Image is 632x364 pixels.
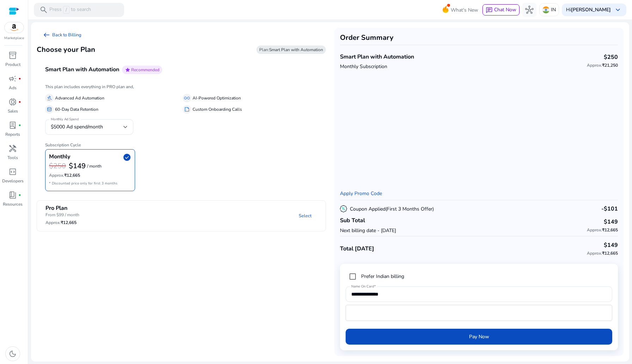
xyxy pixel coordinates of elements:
h4: Monthly [49,153,70,160]
p: 60-Day Data Retention [55,106,98,113]
span: code_blocks [8,168,17,176]
span: fiber_manual_record [18,77,21,80]
span: inventory_2 [8,51,17,60]
label: Prefer Indian billing [360,273,404,280]
h6: ₹21,250 [587,63,618,68]
mat-expansion-panel-header: Smart Plan with AutomationstarRecommended [37,57,343,82]
button: chatChat Now [482,4,519,16]
span: Chat Now [494,6,516,13]
p: Developers [2,178,24,184]
h3: Choose your Plan [37,45,95,54]
span: gavel [47,95,52,101]
span: lab_profile [8,121,17,129]
p: Ads [9,85,17,91]
p: * Discounted price only for first 3 months [49,180,131,187]
h4: $149 [604,242,618,249]
span: donut_small [8,98,17,106]
div: Smart Plan with AutomationstarRecommended [37,82,326,197]
h6: Subscription Cycle [45,137,317,147]
span: fiber_manual_record [18,194,21,196]
p: Sales [8,108,18,114]
span: check_circle [123,153,131,162]
span: / [63,6,69,14]
mat-label: Name On Card [351,284,374,289]
span: handyman [8,144,17,153]
span: all_inclusive [184,95,190,101]
h4: -$101 [601,206,618,212]
h4: Smart Plan with Automation [45,66,119,73]
span: Recommended [131,67,159,73]
img: amazon.svg [5,22,24,33]
b: [PERSON_NAME] [571,6,611,13]
p: Reports [5,131,20,138]
span: book_4 [8,191,17,199]
img: in.svg [542,6,549,13]
p: Hi [566,7,611,12]
span: Approx. [45,220,61,225]
span: fiber_manual_record [18,124,21,127]
p: Tools [7,154,18,161]
span: database [47,107,52,112]
span: Approx. [587,227,602,233]
p: From $99 / month [45,212,79,218]
span: What's New [451,4,478,16]
p: Next billing date - [DATE] [340,227,396,234]
iframe: Secure card payment input frame [350,306,608,320]
span: Approx. [49,172,64,178]
h6: ₹12,665 [49,173,131,178]
span: $5000 Ad spend/month [51,123,103,130]
h6: ₹12,665 [587,227,618,232]
h4: $149 [604,219,618,225]
span: dark_mode [8,350,17,358]
h6: This plan includes everything in PRO plan and, [45,84,317,89]
span: hub [525,6,534,14]
mat-label: Monthly Ad Spend [51,117,79,122]
span: chat [486,7,493,14]
p: Advanced Ad Automation [55,95,104,102]
p: Custom Onboarding Calls [193,106,242,113]
button: hub [522,3,536,17]
h4: Pro Plan [45,205,79,212]
b: $149 [69,161,86,171]
span: campaign [8,74,17,83]
p: Product [5,61,20,68]
span: Pay Now [469,333,489,340]
span: (First 3 Months Offer) [385,206,434,212]
p: Press to search [49,6,91,14]
h4: Smart Plan with Automation [340,54,414,60]
h6: ₹12,665 [587,251,618,256]
h4: Sub Total [340,217,396,224]
h6: ₹12,665 [45,220,79,225]
b: Smart Plan with Automation [269,47,323,53]
span: Approx. [587,62,602,68]
button: Pay Now [346,329,612,345]
span: search [39,6,48,14]
a: Select [293,210,317,222]
span: fiber_manual_record [18,101,21,103]
span: keyboard_arrow_down [614,6,622,14]
h4: $250 [604,54,618,61]
a: arrow_left_altBack to Billing [37,28,87,42]
p: Resources [3,201,23,207]
p: / month [87,164,102,169]
span: arrow_left_alt [42,31,51,39]
p: Marketplace [4,36,24,41]
p: AI-Powered Optimization [193,95,241,102]
span: summarize [184,107,190,112]
p: IN [551,4,556,16]
p: Coupon Applied [350,206,434,213]
span: Plan: [259,47,323,53]
a: Apply Promo Code [340,190,382,197]
span: star [125,67,130,73]
p: Monthly Subscription [340,63,414,70]
h4: Total [DATE] [340,245,374,252]
span: Approx. [587,250,602,256]
h3: Order Summary [340,34,618,42]
h3: $250 [49,162,66,170]
mat-expansion-panel-header: Pro PlanFrom $99 / monthApprox.₹12,665Select [37,201,342,231]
